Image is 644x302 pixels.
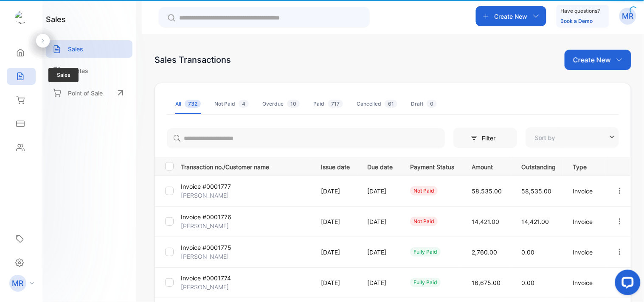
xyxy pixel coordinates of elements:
[357,100,397,108] div: Cancelled
[46,40,132,58] a: Sales
[328,100,343,108] span: 717
[472,187,502,195] span: 58,535.00
[321,278,350,287] p: [DATE]
[521,187,551,195] span: 58,535.00
[155,53,231,66] div: Sales Transactions
[521,279,534,286] span: 0.00
[622,11,634,22] p: MR
[68,45,83,53] p: Sales
[214,100,249,108] div: Not Paid
[410,186,438,196] div: not paid
[561,7,600,15] p: Have questions?
[181,274,231,282] p: Invoice #0001774
[287,100,300,108] span: 10
[321,217,350,226] p: [DATE]
[181,161,310,171] p: Transaction no./Customer name
[608,266,644,302] iframe: LiveChat chat widget
[321,161,350,171] p: Issue date
[410,161,454,171] p: Payment Status
[619,6,636,26] button: MR
[181,243,231,252] p: Invoice #0001775
[573,248,598,257] p: Invoice
[181,182,231,191] p: Invoice #0001777
[15,11,28,24] img: logo
[181,282,229,291] p: [PERSON_NAME]
[321,248,350,257] p: [DATE]
[427,100,437,108] span: 0
[367,248,393,257] p: [DATE]
[410,278,441,287] div: fully paid
[262,100,300,108] div: Overdue
[472,161,504,171] p: Amount
[185,100,201,108] span: 732
[495,12,528,21] p: Create New
[476,6,546,26] button: Create New
[313,100,343,108] div: Paid
[48,68,79,82] span: Sales
[367,217,393,226] p: [DATE]
[526,127,619,148] button: Sort by
[535,133,555,142] p: Sort by
[472,279,501,286] span: 16,675.00
[68,66,88,75] p: Quotes
[321,187,350,196] p: [DATE]
[175,100,201,108] div: All
[521,161,556,171] p: Outstanding
[521,218,549,225] span: 14,421.00
[68,89,103,98] p: Point of Sale
[453,128,517,148] button: Filter
[573,278,598,287] p: Invoice
[521,249,534,256] span: 0.00
[181,191,229,200] p: [PERSON_NAME]
[385,100,397,108] span: 61
[239,100,249,108] span: 4
[367,278,393,287] p: [DATE]
[181,221,229,230] p: [PERSON_NAME]
[46,62,132,79] a: Quotes
[573,217,598,226] p: Invoice
[367,161,393,171] p: Due date
[46,14,66,25] h1: sales
[472,249,497,256] span: 2,760.00
[181,252,229,261] p: [PERSON_NAME]
[573,55,611,65] p: Create New
[410,217,438,226] div: not paid
[573,187,598,196] p: Invoice
[367,187,393,196] p: [DATE]
[411,100,437,108] div: Draft
[46,84,132,102] a: Point of Sale
[472,218,499,225] span: 14,421.00
[561,18,593,24] a: Book a Demo
[573,161,598,171] p: Type
[410,247,441,257] div: fully paid
[12,278,24,289] p: MR
[565,50,631,70] button: Create New
[181,213,231,221] p: Invoice #0001776
[482,134,501,143] p: Filter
